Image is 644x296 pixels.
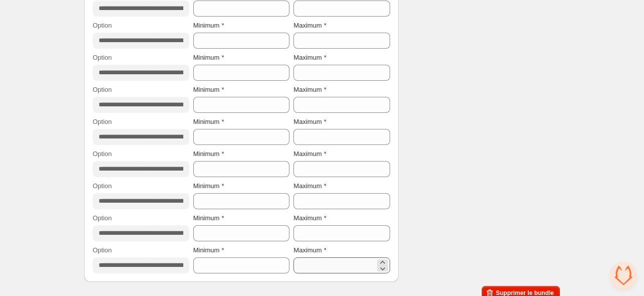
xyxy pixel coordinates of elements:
label: Maximum [293,245,326,255]
label: Option [93,149,112,159]
label: Minimum [193,245,224,255]
label: Maximum [293,21,326,31]
label: Maximum [293,117,326,127]
label: Minimum [193,53,224,63]
label: Maximum [293,181,326,191]
label: Maximum [293,213,326,223]
label: Maximum [293,85,326,95]
label: Minimum [193,149,224,159]
label: Option [93,117,112,127]
label: Minimum [193,213,224,223]
label: Maximum [293,149,326,159]
label: Option [93,53,112,63]
label: Minimum [193,181,224,191]
label: Option [93,21,112,31]
label: Maximum [293,53,326,63]
label: Option [93,85,112,95]
label: Option [93,213,112,223]
label: Minimum [193,21,224,31]
label: Minimum [193,85,224,95]
label: Minimum [193,117,224,127]
div: Ouvrir le chat [610,262,637,289]
label: Option [93,181,112,191]
label: Option [93,245,112,255]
